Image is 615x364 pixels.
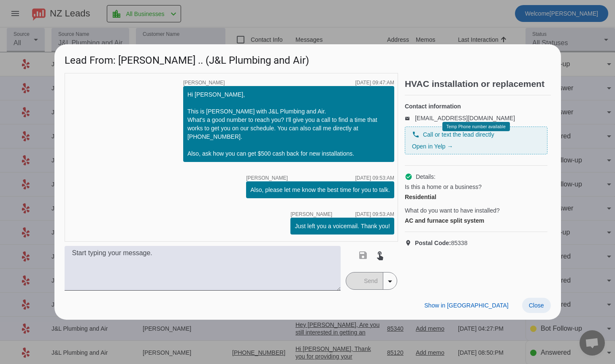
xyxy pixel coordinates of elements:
[355,212,394,217] div: [DATE] 09:53:AM
[183,80,225,85] span: [PERSON_NAME]
[385,276,395,286] mat-icon: arrow_drop_down
[405,216,547,225] div: AC and furnace split system
[246,175,288,181] span: [PERSON_NAME]
[522,298,551,313] button: Close
[412,143,453,150] a: Open in Yelp →
[405,116,415,120] mat-icon: email
[423,130,494,139] span: Call or text the lead directly
[417,298,515,313] button: Show in [GEOGRAPHIC_DATA]
[405,193,547,201] div: Residential
[405,206,500,215] span: What do you want to have installed?
[405,102,547,111] h4: Contact information
[295,222,390,230] div: Just left you a voicemail. Thank you!
[375,250,385,260] mat-icon: touch_app
[529,302,544,309] span: Close
[415,239,468,247] span: 85338
[290,212,332,217] span: [PERSON_NAME]
[412,131,420,138] mat-icon: phone
[415,115,515,121] a: [EMAIL_ADDRESS][DOMAIN_NAME]
[355,80,394,85] div: [DATE] 09:47:AM
[405,183,482,191] span: Is this a home or a business?
[187,90,390,158] div: Hi [PERSON_NAME], This is [PERSON_NAME] with J&L Plumbing and Air. What's a good number to reach ...
[415,240,451,246] strong: Postal Code:
[405,240,415,246] mat-icon: location_on
[405,80,551,88] h2: HVAC installation or replacement
[250,186,390,194] div: Also, please let me know the best time for you to talk.​
[446,124,505,129] span: Temp Phone number available
[54,44,561,73] h1: Lead From: [PERSON_NAME] .. (J&L Plumbing and Air)
[424,302,508,309] span: Show in [GEOGRAPHIC_DATA]
[355,175,394,181] div: [DATE] 09:53:AM
[405,173,412,181] mat-icon: check_circle
[416,173,436,181] span: Details:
